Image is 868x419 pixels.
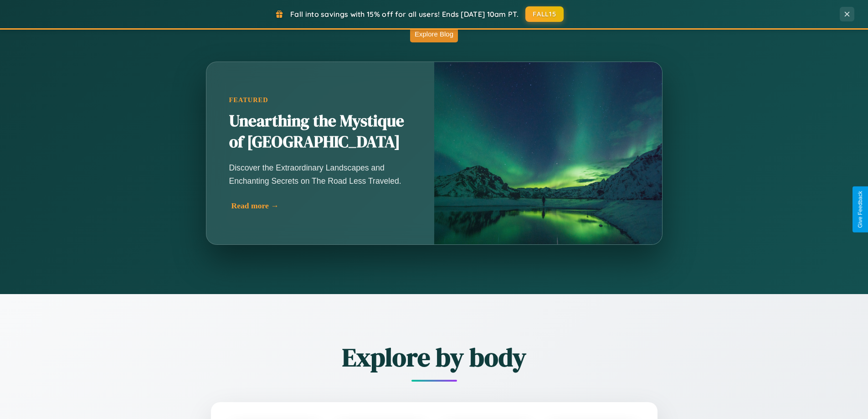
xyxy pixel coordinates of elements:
[231,201,414,211] div: Read more →
[229,111,411,153] h2: Unearthing the Mystique of [GEOGRAPHIC_DATA]
[229,161,411,187] p: Discover the Extraordinary Landscapes and Enchanting Secrets on The Road Less Traveled.
[410,26,458,42] button: Explore Blog
[229,96,411,104] div: Featured
[290,10,519,19] span: Fall into savings with 15% off for all users! Ends [DATE] 10am PT.
[525,6,564,22] button: FALL15
[857,191,863,228] div: Give Feedback
[161,340,708,375] h2: Explore by body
